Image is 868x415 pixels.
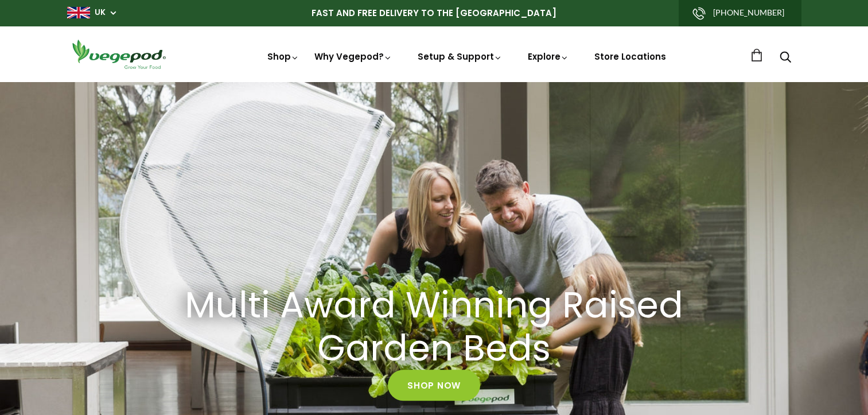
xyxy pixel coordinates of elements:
img: Vegepod [67,38,170,71]
a: Why Vegepod? [314,51,392,63]
img: gb_large.png [67,7,90,18]
h2: Multi Award Winning Raised Garden Beds [176,284,692,370]
a: Multi Award Winning Raised Garden Beds [162,284,707,370]
a: Shop Now [388,370,480,401]
a: Explore [528,51,569,63]
a: Store Locations [594,51,666,63]
a: Search [780,52,791,64]
a: Setup & Support [418,51,503,63]
a: Shop [267,51,299,63]
a: UK [95,7,106,18]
